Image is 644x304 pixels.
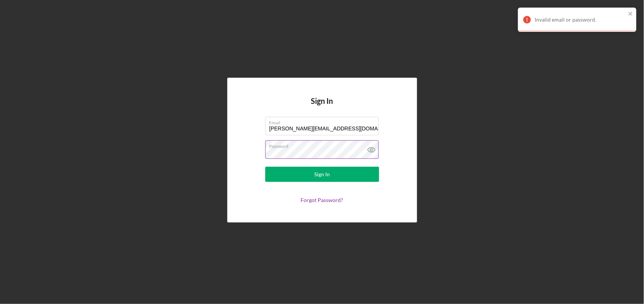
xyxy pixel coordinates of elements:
div: Sign In [314,167,330,182]
button: close [628,11,633,18]
label: Email [269,117,379,125]
button: Sign In [265,167,379,182]
label: Password [269,141,379,149]
a: Forgot Password? [301,197,343,203]
div: Invalid email or password. [535,17,626,23]
h4: Sign In [311,97,333,117]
